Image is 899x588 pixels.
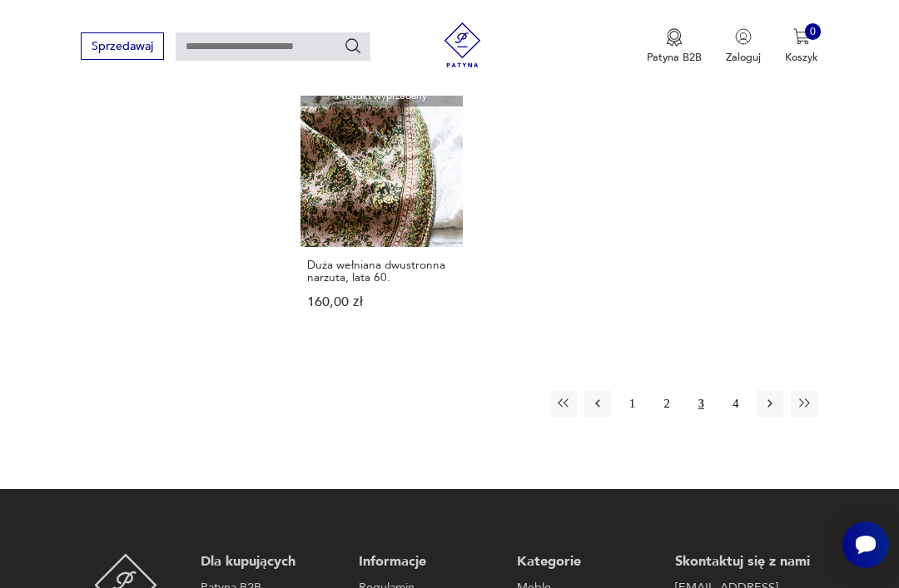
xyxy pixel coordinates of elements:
p: Informacje [359,553,494,571]
button: Szukaj [344,37,362,55]
button: Zaloguj [726,28,761,65]
a: Produkt wyprzedanyDuża wełniana dwustronna narzuta, lata 60.Duża wełniana dwustronna narzuta, lat... [300,84,463,338]
button: Patyna B2B [647,28,702,65]
button: 4 [723,390,749,417]
button: 0Koszyk [785,28,818,65]
p: Kategorie [517,553,653,571]
a: Sprzedawaj [81,42,163,52]
div: 0 [805,23,822,40]
img: Patyna - sklep z meblami i dekoracjami vintage [435,22,490,67]
button: Sprzedawaj [81,32,163,60]
h3: Duża wełniana dwustronna narzuta, lata 60. [307,259,456,284]
iframe: Smartsupp widget button [842,521,889,568]
button: 2 [653,390,680,417]
p: Patyna B2B [647,50,702,65]
img: Ikona koszyka [793,28,810,45]
img: Ikonka użytkownika [735,28,752,45]
img: Ikona medalu [666,28,683,47]
p: 160,00 zł [307,296,456,309]
button: 3 [688,390,714,417]
button: 1 [618,390,645,417]
a: Ikona medaluPatyna B2B [647,28,702,65]
p: Skontaktuj się z nami [675,553,811,571]
p: Zaloguj [726,50,761,65]
p: Koszyk [785,50,818,65]
p: Dla kupujących [201,553,336,571]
